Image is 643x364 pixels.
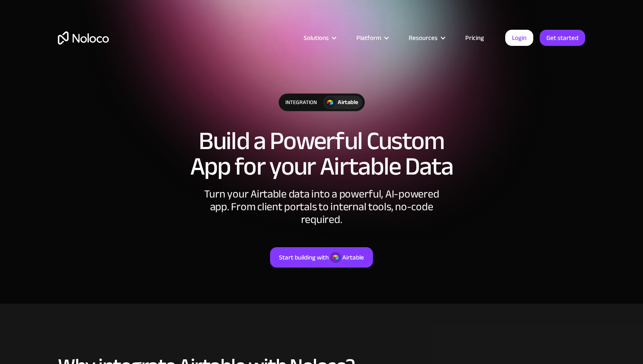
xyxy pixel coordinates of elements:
a: Pricing [455,32,495,43]
div: Airtable [342,252,364,263]
h1: Build a Powerful Custom App for your Airtable Data [58,128,585,179]
div: Airtable [338,98,358,107]
div: Platform [356,32,381,43]
a: home [58,31,109,45]
div: integration [279,94,323,111]
div: Turn your Airtable data into a powerful, AI-powered app. From client portals to internal tools, n... [194,188,449,226]
div: Resources [398,32,455,43]
div: Platform [346,32,398,43]
div: Solutions [304,32,329,43]
a: Start building withAirtable [270,247,373,268]
div: Resources [409,32,438,43]
a: Get started [540,30,585,46]
div: Solutions [293,32,346,43]
a: Login [505,30,533,46]
div: Start building with [279,252,329,263]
